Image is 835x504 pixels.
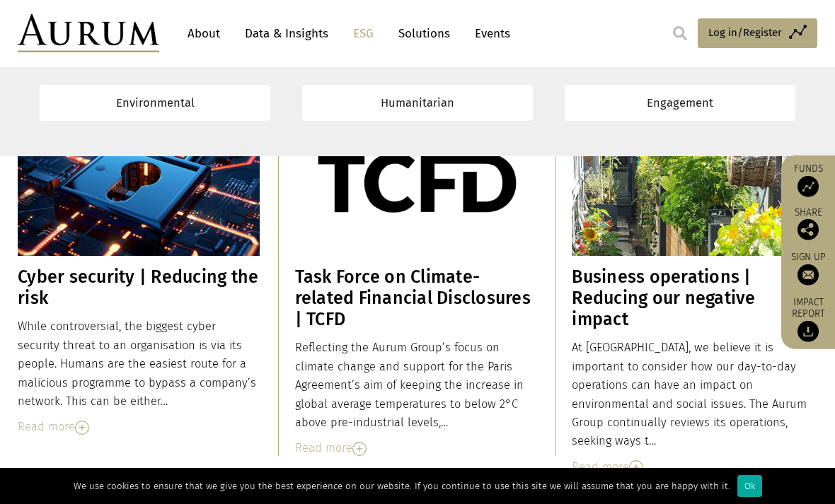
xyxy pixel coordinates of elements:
[468,20,510,47] a: Events
[788,295,828,342] a: Impact report
[18,14,159,52] img: Aurum
[180,20,227,47] a: About
[352,442,367,456] img: Read More
[18,317,260,411] div: While controversial, the biggest cyber security threat to an organisation is via its people. Huma...
[572,339,814,450] div: At [GEOGRAPHIC_DATA], we believe it is important to consider how our day-to-day operations can ha...
[295,266,537,330] h3: Task Force on Climate-related Financial Disclosures | TCFD
[572,266,814,330] h3: Business operations | Reducing our negative impact
[629,460,643,474] img: Read More
[18,418,260,436] div: Read more
[673,26,687,40] img: search.svg
[737,475,762,497] div: Ok
[40,85,270,121] a: Environmental
[75,421,89,435] img: Read More
[572,458,814,476] div: Read more
[295,339,537,432] div: Reflecting the Aurum Group’s focus on climate change and support for the Paris Agreement’s aim of...
[698,18,817,48] a: Log in/Register
[788,250,828,285] a: Sign up
[238,20,335,47] a: Data & Insights
[295,439,537,457] div: Read more
[708,24,782,41] span: Log in/Register
[565,85,795,121] a: Engagement
[797,218,819,240] img: Share this post
[18,266,260,309] h3: Cyber security | Reducing the risk
[302,85,533,121] a: Humanitarian
[391,20,457,47] a: Solutions
[797,264,819,285] img: Sign up to our newsletter
[797,175,819,197] img: Access Funds
[346,20,381,47] a: ESG
[788,162,828,197] a: Funds
[788,207,828,240] div: Share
